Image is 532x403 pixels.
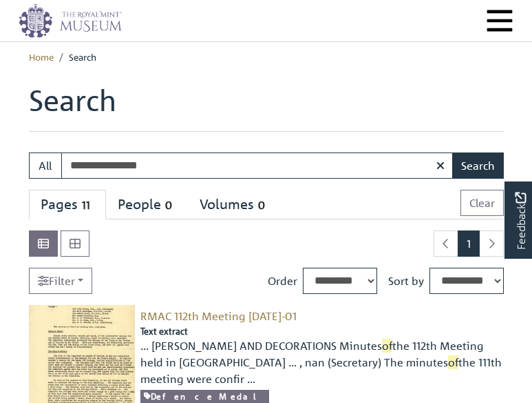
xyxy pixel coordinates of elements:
[161,197,176,213] span: 0
[118,196,176,213] div: People
[19,3,122,38] img: logo_wide.png
[41,196,94,213] div: Pages
[388,273,424,289] label: Sort by
[140,309,297,323] a: RMAC 112th Meeting [DATE]-01
[140,390,269,403] a: Defence Medal
[458,230,480,257] span: Goto page 1
[485,6,514,35] button: Menu
[452,153,504,179] button: Search
[268,273,297,289] label: Order
[448,355,458,369] span: of
[69,50,96,63] span: Search
[140,337,503,387] span: … [PERSON_NAME] AND DECORATIONS Minutes the 112th Meeting held in [GEOGRAPHIC_DATA] … , nan (Secr...
[29,153,62,179] button: All
[382,339,392,353] span: of
[504,181,532,259] a: Would you like to provide feedback?
[61,153,454,179] input: Enter one or more search terms...
[460,190,504,216] button: Clear
[512,192,529,249] span: Feedback
[200,196,269,213] div: Volumes
[78,197,94,213] span: 11
[428,230,504,257] nav: pagination
[29,83,504,131] h1: Search
[434,230,458,257] li: Previous page
[29,50,54,63] a: Home
[29,268,92,294] a: Filter
[140,324,188,337] span: Text extract
[254,197,269,213] span: 0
